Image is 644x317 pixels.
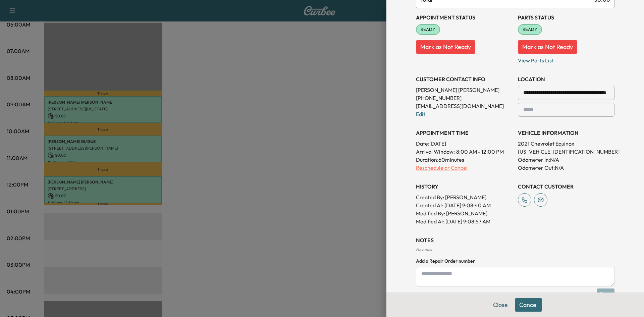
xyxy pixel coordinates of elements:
p: Reschedule or Cancel [416,164,513,172]
p: Duration: 60 minutes [416,156,513,164]
h3: History [416,182,513,191]
p: View Parts List [518,54,614,64]
p: Arrival Window: [416,148,513,156]
p: Modified By : [PERSON_NAME] [416,209,513,217]
p: [US_VEHICLE_IDENTIFICATION_NUMBER] [518,148,614,156]
div: No notes [416,247,614,252]
button: Close [489,298,512,312]
p: Odometer Out: N/A [518,164,614,172]
a: Edit [416,111,425,117]
h3: CONTACT CUSTOMER [518,182,614,191]
h3: CUSTOMER CONTACT INFO [416,75,513,83]
button: Cancel [515,298,542,312]
button: Mark as Not Ready [416,40,475,54]
p: Created By : [PERSON_NAME] [416,193,513,201]
button: Mark as Not Ready [518,40,577,54]
span: 8:00 AM - 12:00 PM [456,148,504,156]
p: [EMAIL_ADDRESS][DOMAIN_NAME] [416,102,513,110]
h3: APPOINTMENT TIME [416,129,513,137]
h3: Parts Status [518,13,614,21]
span: READY [417,26,439,33]
p: Created At : [DATE] 9:08:40 AM [416,201,513,209]
h3: VEHICLE INFORMATION [518,129,614,137]
p: [PERSON_NAME] [PERSON_NAME] [416,86,513,94]
p: Date: [DATE] [416,140,513,148]
p: Modified At : [DATE] 9:08:57 AM [416,217,513,225]
h3: Appointment Status [416,13,513,21]
h3: NOTES [416,236,614,244]
span: READY [519,26,541,33]
h3: LOCATION [518,75,614,83]
p: Odometer In: N/A [518,156,614,164]
h4: Add a Repair Order number [416,258,614,264]
p: [PHONE_NUMBER] [416,94,513,102]
p: 2021 Chevrolet Equinox [518,140,614,148]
